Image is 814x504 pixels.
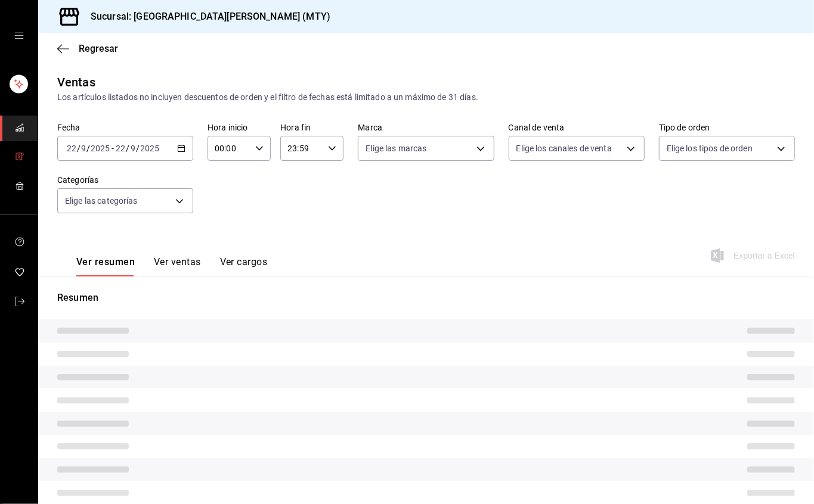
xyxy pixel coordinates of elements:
button: Ver ventas [154,256,201,276]
div: Los artículos listados no incluyen descuentos de orden y el filtro de fechas está limitado a un m... [57,91,795,104]
label: Canal de venta [509,124,645,132]
input: -- [81,144,86,153]
input: ---- [140,144,160,153]
label: Hora fin [280,124,343,132]
label: Tipo de orden [659,124,795,132]
h3: Sucursal: [GEOGRAPHIC_DATA][PERSON_NAME] (MTY) [81,10,330,24]
p: Resumen [57,291,795,305]
span: / [126,144,129,153]
label: Fecha [57,124,193,132]
div: Ventas [57,73,95,91]
span: Elige los tipos de orden [667,142,753,154]
label: Categorías [57,176,193,185]
label: Marca [358,124,494,132]
button: Ver cargos [220,256,268,276]
input: -- [115,144,126,153]
span: / [77,144,81,153]
span: Regresar [79,43,118,54]
span: / [136,144,140,153]
button: cajón abierto [14,31,24,41]
span: Elige las marcas [366,142,426,154]
span: Elige los canales de venta [516,142,612,154]
button: Ver resumen [76,256,135,276]
span: Elige las categorías [65,195,138,207]
button: Regresar [57,43,118,54]
span: / [86,144,90,153]
label: Hora inicio [208,124,271,132]
input: -- [130,144,136,153]
input: -- [66,144,77,153]
div: navigation tabs [76,256,267,276]
span: - [112,144,114,153]
input: ---- [90,144,110,153]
